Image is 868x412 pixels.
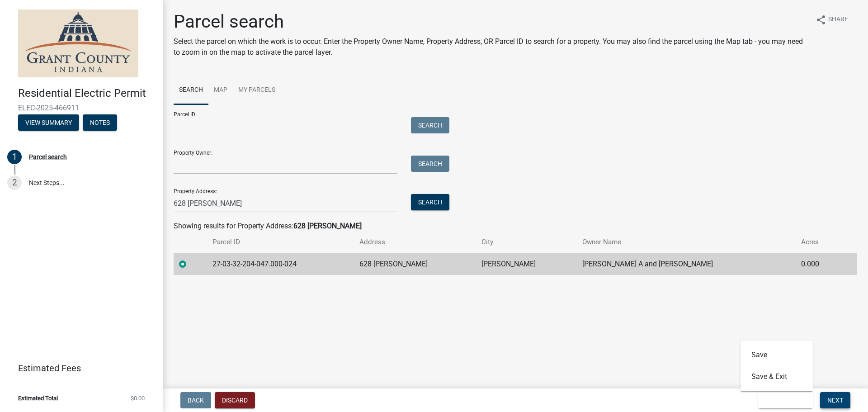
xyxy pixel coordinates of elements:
wm-modal-confirm: Summary [18,119,79,127]
button: Search [411,117,449,133]
span: Next [827,397,843,404]
a: Search [174,76,208,105]
span: $0.00 [131,395,145,401]
button: View Summary [18,114,79,131]
th: Parcel ID [207,232,354,253]
strong: 628 [PERSON_NAME] [293,222,362,230]
p: Select the parcel on which the work is to occur. Enter the Property Owner Name, Property Address,... [174,36,808,58]
button: Search [411,194,449,210]
button: Save & Exit [758,392,813,408]
th: City [476,232,577,253]
div: 2 [7,175,22,190]
button: Save [741,344,813,366]
i: share [816,14,826,25]
td: [PERSON_NAME] [476,253,577,275]
div: Parcel search [29,154,67,160]
span: ELEC-2025-466911 [18,104,145,112]
button: Back [180,392,211,408]
a: My Parcels [233,76,281,105]
wm-modal-confirm: Notes [83,119,117,127]
button: Next [820,392,850,408]
div: Save & Exit [741,341,813,391]
h4: Residential Electric Permit [18,87,156,100]
div: Showing results for Property Address: [174,221,857,232]
button: Search [411,156,449,172]
h1: Parcel search [174,11,808,33]
button: shareShare [808,11,855,28]
td: 628 [PERSON_NAME] [354,253,476,275]
button: Save & Exit [741,366,813,388]
th: Address [354,232,476,253]
a: Estimated Fees [7,359,148,377]
div: 1 [7,150,22,164]
button: Discard [215,392,255,408]
td: 27-03-32-204-047.000-024 [207,253,354,275]
span: Back [188,397,204,404]
th: Acres [796,232,840,253]
span: Share [828,14,848,25]
td: [PERSON_NAME] A and [PERSON_NAME] [577,253,796,275]
a: Map [208,76,233,105]
th: Owner Name [577,232,796,253]
span: Estimated Total [18,395,58,401]
span: Save & Exit [765,397,800,404]
button: Notes [83,114,117,131]
td: 0.000 [796,253,840,275]
img: Grant County, Indiana [18,9,138,77]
